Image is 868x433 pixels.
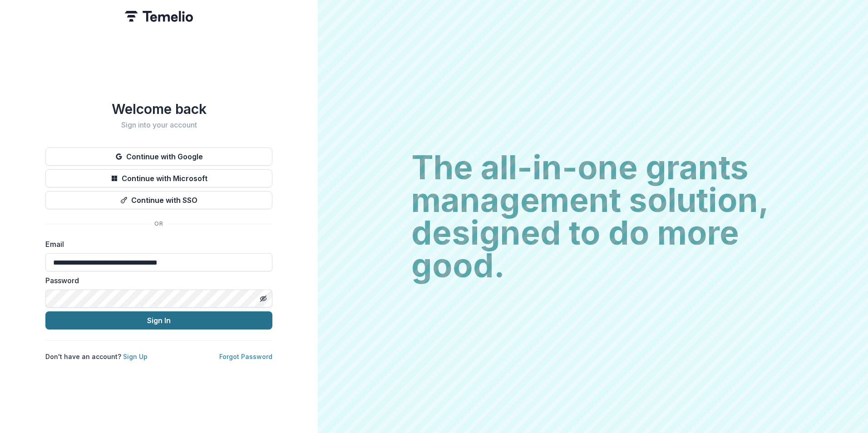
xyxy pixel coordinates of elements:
button: Continue with Microsoft [45,169,272,187]
a: Forgot Password [219,353,272,360]
label: Password [45,275,267,286]
button: Sign In [45,311,272,330]
h1: Welcome back [45,101,272,117]
p: Don't have an account? [45,352,148,361]
img: Temelio [125,11,193,22]
button: Continue with Google [45,148,272,166]
label: Email [45,239,267,250]
button: Toggle password visibility [256,291,271,306]
a: Sign Up [123,353,148,360]
button: Continue with SSO [45,191,272,209]
h2: Sign into your account [45,121,272,129]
